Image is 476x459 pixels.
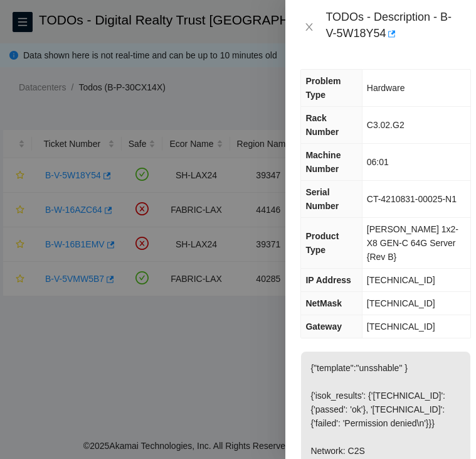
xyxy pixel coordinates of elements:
span: Hardware [367,83,405,93]
span: close [304,22,314,32]
span: [TECHNICAL_ID] [367,298,435,308]
span: NetMask [305,298,342,308]
span: Serial Number [305,187,339,211]
span: Problem Type [305,76,341,100]
span: [PERSON_NAME] 1x2-X8 GEN-C 64G Server {Rev B} [367,224,458,262]
span: Gateway [305,321,342,332]
span: Machine Number [305,150,341,174]
span: [TECHNICAL_ID] [367,321,435,332]
span: 06:01 [367,157,389,167]
button: Close [300,21,318,33]
div: TODOs - Description - B-V-5W18Y54 [325,10,461,44]
span: [TECHNICAL_ID] [367,275,435,285]
span: C3.02.G2 [367,120,405,130]
span: CT-4210831-00025-N1 [367,194,457,204]
span: IP Address [305,275,351,285]
span: Product Type [305,231,339,255]
span: Rack Number [305,113,339,137]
